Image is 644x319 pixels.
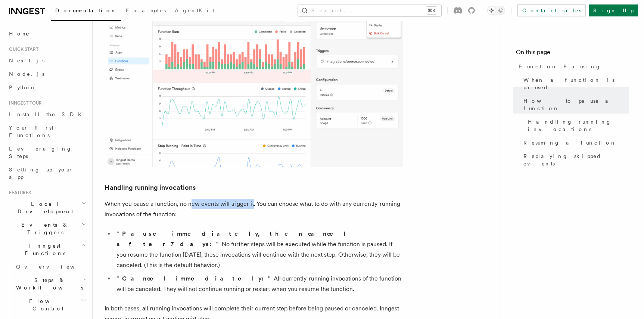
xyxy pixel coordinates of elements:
[6,200,81,215] span: Local Development
[523,139,616,146] span: Resuming a function
[51,2,121,21] a: Documentation
[114,273,403,294] li: All currently-running invocations of the function will be canceled. They will not continue runnin...
[6,197,88,218] button: Local Development
[121,2,170,20] a: Examples
[9,58,44,64] span: Next.js
[298,4,441,16] button: Search...⌘K
[519,63,601,70] span: Function Pausing
[9,125,53,138] span: Your first Functions
[520,73,629,94] a: When a function is paused
[6,163,88,184] a: Setting up your app
[13,276,83,291] span: Steps & Workflows
[6,190,31,196] span: Features
[6,121,88,142] a: Your first Functions
[13,297,81,312] span: Flow Control
[6,218,88,239] button: Events & Triggers
[528,118,629,133] span: Handling running invocations
[9,146,72,159] span: Leveraging Steps
[6,242,81,257] span: Inngest Functions
[116,230,350,248] strong: "Pause immediately, then cancel after 7 days:"
[6,54,88,67] a: Next.js
[6,46,38,52] span: Quick start
[13,294,88,315] button: Flow Control
[114,229,403,270] li: No further steps will be executed while the function is paused. If you resume the function [DATE]...
[55,7,117,13] span: Documentation
[6,108,88,121] a: Install the SDK
[520,94,629,115] a: How to pause a function
[105,199,403,220] p: When you pause a function, no new events will trigger it. You can choose what to do with any curr...
[9,167,73,180] span: Setting up your app
[116,275,274,282] strong: "Cancel immediately:"
[523,76,629,91] span: When a function is paused
[523,152,629,167] span: Replaying skipped events
[175,7,214,13] span: AgentKit
[520,149,629,170] a: Replaying skipped events
[523,97,629,112] span: How to pause a function
[13,273,88,294] button: Steps & Workflows
[105,182,196,193] a: Handling running invocations
[6,100,42,106] span: Inngest tour
[6,239,88,260] button: Inngest Functions
[517,4,586,16] a: Contact sales
[6,81,88,94] a: Python
[589,4,638,16] a: Sign Up
[13,260,88,273] a: Overview
[9,71,44,77] span: Node.js
[9,84,36,90] span: Python
[426,7,437,14] kbd: ⌘K
[6,142,88,163] a: Leveraging Steps
[9,30,30,37] span: Home
[6,67,88,81] a: Node.js
[16,264,93,270] span: Overview
[6,27,88,40] a: Home
[170,2,219,20] a: AgentKit
[516,60,629,73] a: Function Pausing
[6,221,81,236] span: Events & Triggers
[525,115,629,136] a: Handling running invocations
[487,6,505,15] button: Toggle dark mode
[9,111,86,117] span: Install the SDK
[516,48,629,60] h4: On this page
[126,7,166,13] span: Examples
[520,136,629,149] a: Resuming a function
